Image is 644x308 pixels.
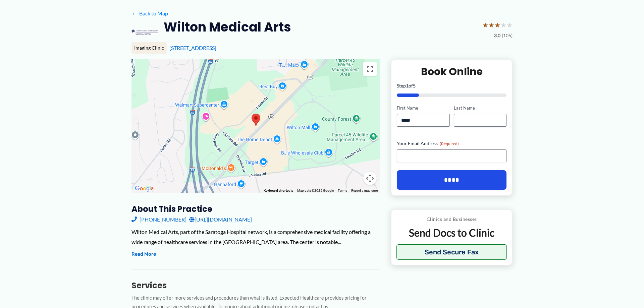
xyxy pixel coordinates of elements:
a: [URL][DOMAIN_NAME] [189,214,252,225]
div: Wilton Medical Arts, part of the Saratoga Hospital network, is a comprehensive medical facility o... [131,227,380,247]
span: ★ [494,19,500,31]
button: Map camera controls [363,172,377,185]
p: Clinics and Businesses [396,215,507,224]
span: (Required) [440,141,459,146]
h2: Wilton Medical Arts [164,19,291,35]
button: Read More [131,250,156,258]
h3: Services [131,280,380,291]
button: Keyboard shortcuts [264,188,293,193]
span: ★ [506,19,513,31]
label: Your Email Address [397,140,506,147]
span: (105) [502,31,513,40]
span: Map data ©2025 Google [297,189,334,192]
button: Toggle fullscreen view [363,62,377,76]
span: ★ [488,19,494,31]
span: 1 [406,83,409,88]
img: Google [133,184,155,193]
a: Open this area in Google Maps (opens a new window) [133,184,155,193]
label: Last Name [454,105,506,111]
span: ← [131,10,138,16]
a: [PHONE_NUMBER] [131,214,186,225]
div: Imaging Clinic [131,42,167,54]
h3: About this practice [131,204,380,214]
span: ★ [500,19,506,31]
a: Report a map error [351,189,378,192]
a: Terms [338,189,347,192]
button: Send Secure Fax [396,244,507,260]
label: First Name [397,105,449,111]
span: ★ [482,19,488,31]
p: Step of [397,83,506,88]
span: 3.0 [494,31,500,40]
a: [STREET_ADDRESS] [169,45,216,51]
p: Send Docs to Clinic [396,226,507,239]
a: ←Back to Map [131,8,168,18]
span: 5 [413,83,416,88]
h2: Book Online [397,65,506,78]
